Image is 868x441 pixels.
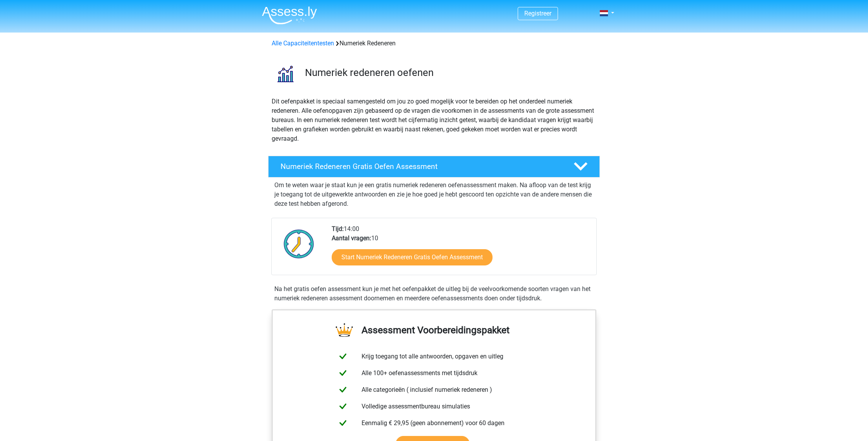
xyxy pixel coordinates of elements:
[332,225,344,233] b: Tijd:
[332,234,371,242] b: Aantal vragen:
[271,284,597,303] div: Na het gratis oefen assessment kun je met het oefenpakket de uitleg bij de veelvoorkomende soorte...
[269,39,599,48] div: Numeriek Redeneren
[281,162,561,171] h4: Numeriek Redeneren Gratis Oefen Assessment
[269,57,301,90] img: numeriek redeneren
[265,156,603,177] a: Numeriek Redeneren Gratis Oefen Assessment
[305,67,594,79] h3: Numeriek redeneren oefenen
[279,224,319,263] img: Klok
[326,224,596,275] div: 14:00 10
[332,249,493,265] a: Start Numeriek Redeneren Gratis Oefen Assessment
[274,181,594,208] p: Om te weten waar je staat kun je een gratis numeriek redeneren oefenassessment maken. Na afloop v...
[524,10,551,17] a: Registreer
[272,40,334,47] a: Alle Capaciteitentesten
[272,97,596,143] p: Dit oefenpakket is speciaal samengesteld om jou zo goed mogelijk voor te bereiden op het onderdee...
[262,6,317,24] img: Assessly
